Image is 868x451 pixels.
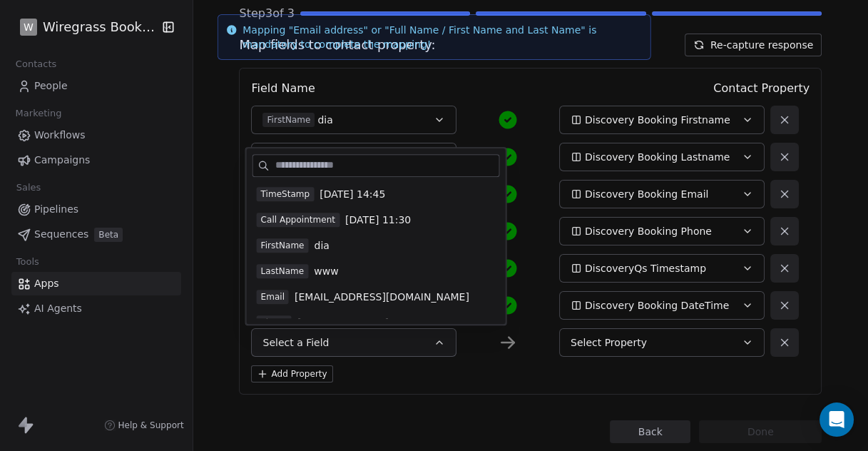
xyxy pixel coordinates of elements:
[257,290,289,304] span: Email
[314,238,329,253] span: dia
[9,103,68,124] span: Marketing
[242,23,643,51] p: Mapping "Email address" or "Full Name / First Name and Last Name" is mandatory to complete the ma...
[314,264,338,278] span: www
[9,54,63,75] span: Contacts
[257,213,340,227] span: Call Appointment
[320,187,385,201] span: [DATE] 14:45
[585,187,708,201] span: Discovery Booking Email
[585,113,730,127] span: Discovery Booking Firstname
[820,402,854,437] div: Open Intercom Messenger
[34,301,82,316] span: AI Agents
[585,150,730,164] span: Discovery Booking Lastname
[610,420,690,443] button: Back
[257,264,309,278] span: LastName
[262,113,315,127] span: FirstName
[24,20,34,34] span: W
[239,5,294,22] span: Step 3 of 3
[11,297,181,320] a: AI Agents
[118,420,184,431] span: Help & Support
[699,420,822,443] button: Done
[11,198,181,221] a: Pipelines
[11,148,181,172] a: Campaigns
[34,153,90,168] span: Campaigns
[34,202,78,217] span: Pipelines
[713,80,810,97] span: Contact Property
[11,123,181,147] a: Workflows
[11,74,181,98] a: People
[257,315,292,330] span: Phone
[345,213,411,227] span: [DATE] 11:30
[11,272,181,295] a: Apps
[11,223,181,246] a: SequencesBeta
[295,290,469,304] span: [EMAIL_ADDRESS][DOMAIN_NAME]
[585,298,729,313] span: Discovery Booking DateTime
[251,365,332,382] button: Add Property
[317,113,332,127] span: dia
[585,261,706,275] span: DiscoveryQs Timestamp
[251,80,315,97] span: Field Name
[34,276,59,291] span: Apps
[17,15,152,39] button: WWiregrass Bookkeeping
[685,34,822,56] button: Re-capture response
[262,335,329,350] span: Select a Field
[34,128,86,143] span: Workflows
[34,78,68,93] span: People
[104,420,184,431] a: Help & Support
[257,187,315,201] span: TimeStamp
[257,238,309,253] span: FirstName
[571,335,647,350] span: Select Property
[10,251,45,273] span: Tools
[10,177,47,198] span: Sales
[297,315,389,330] span: [PHONE_NUMBER]
[585,224,712,238] span: Discovery Booking Phone
[43,18,158,36] span: Wiregrass Bookkeeping
[94,228,123,242] span: Beta
[34,227,88,242] span: Sequences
